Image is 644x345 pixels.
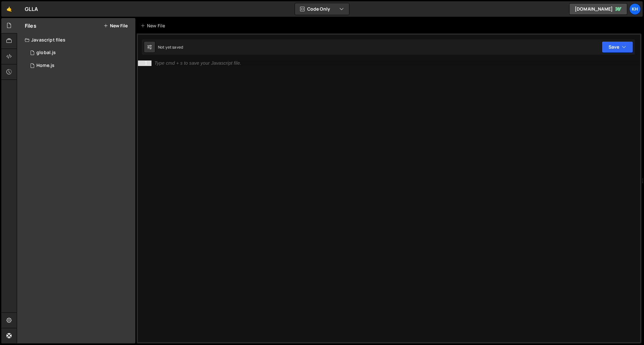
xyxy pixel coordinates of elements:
div: 1 [138,61,151,66]
a: kh [629,3,641,15]
button: New File [103,23,128,28]
div: New File [141,23,168,29]
div: GLLA [25,5,38,13]
button: Save [602,41,633,53]
a: 🤙 [1,1,17,17]
div: Javascript files [17,33,135,46]
h2: Files [25,22,36,29]
button: Code Only [295,3,349,15]
div: global.js [36,50,56,56]
div: Type cmd + s to save your Javascript file. [154,61,241,66]
div: Home.js [36,63,54,69]
div: 16108/43385.js [25,46,135,59]
div: Not yet saved [158,44,183,50]
div: 16108/43262.js [25,59,135,72]
a: [DOMAIN_NAME] [569,3,627,15]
